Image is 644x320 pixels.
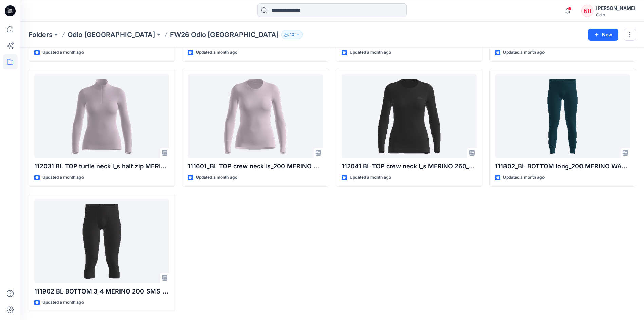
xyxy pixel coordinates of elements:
p: 112031 BL TOP turtle neck l_s half zip MERINO 260_SMS_3D [34,162,169,171]
p: Updated a month ago [42,299,84,306]
button: 10 [281,30,303,39]
div: NH [581,5,593,17]
p: Updated a month ago [42,174,84,181]
p: FW26 Odlo [GEOGRAPHIC_DATA] [170,30,279,39]
a: 111601_BL TOP crew neck ls_200 MERINO WARM_SMS_3D [188,74,323,158]
p: Updated a month ago [42,49,84,56]
button: New [588,29,618,41]
p: Updated a month ago [503,174,545,181]
p: Updated a month ago [350,174,391,181]
p: 111902 BL BOTTOM 3_4 MERINO 200_SMS_3D [34,287,169,296]
p: Updated a month ago [196,174,237,181]
a: Odlo [GEOGRAPHIC_DATA] [68,30,155,39]
a: 112041 BL TOP crew neck l_s MERINO 260_SMS_3D [342,74,477,158]
a: 111902 BL BOTTOM 3_4 MERINO 200_SMS_3D [34,199,169,283]
p: 111601_BL TOP crew neck ls_200 MERINO WARM_SMS_3D [188,162,323,171]
p: Updated a month ago [503,49,545,56]
div: Odlo [596,12,636,17]
div: [PERSON_NAME] [596,4,636,12]
p: Updated a month ago [196,49,237,56]
a: 112031 BL TOP turtle neck l_s half zip MERINO 260_SMS_3D [34,74,169,158]
a: 111802_BL BOTTOM long_200 MERINO WARM_SMS_3D [495,74,630,158]
p: 10 [290,31,294,38]
p: Updated a month ago [350,49,391,56]
p: 112041 BL TOP crew neck l_s MERINO 260_SMS_3D [342,162,477,171]
p: 111802_BL BOTTOM long_200 MERINO WARM_SMS_3D [495,162,630,171]
a: Folders [29,30,53,39]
